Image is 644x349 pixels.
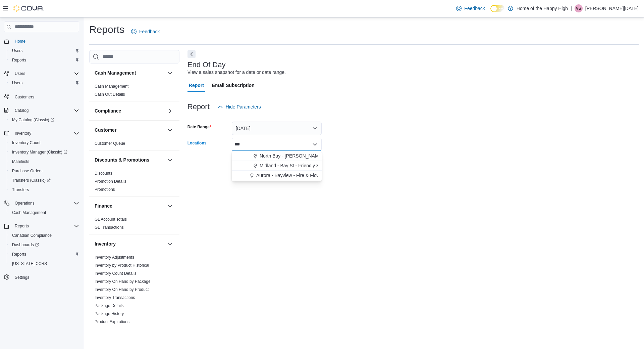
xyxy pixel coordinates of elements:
[232,122,322,135] button: [DATE]
[15,275,29,280] span: Settings
[232,161,322,171] button: Midland - Bay St - Friendly Stranger
[12,48,22,53] span: Users
[95,187,115,192] a: Promotions
[95,179,126,184] a: Promotion Details
[7,147,82,157] a: Inventory Manager (Classic)
[7,208,82,217] button: Cash Management
[12,187,29,192] span: Transfers
[13,5,44,12] img: Cova
[12,222,32,230] button: Reports
[7,115,82,125] a: My Catalog (Classic)
[95,295,135,300] span: Inventory Transactions
[7,46,82,55] button: Users
[12,70,79,78] span: Users
[95,187,115,192] span: Promotions
[12,92,79,101] span: Customers
[89,215,179,234] div: Finance
[9,116,57,124] a: My Catalog (Classic)
[95,311,124,316] span: Package History
[95,217,127,222] span: GL Account Totals
[9,139,43,147] a: Inventory Count
[12,273,32,281] a: Settings
[9,186,32,194] a: Transfers
[7,166,82,176] button: Purchase Orders
[12,106,31,115] button: Catalog
[9,158,79,166] span: Manifests
[95,127,165,133] button: Customer
[12,242,39,248] span: Dashboards
[9,250,79,258] span: Reports
[12,252,26,257] span: Reports
[9,260,79,268] span: Washington CCRS
[215,100,264,114] button: Hide Parameters
[166,126,174,134] button: Customer
[9,56,29,64] a: Reports
[9,47,25,55] a: Users
[1,36,82,46] button: Home
[95,287,149,292] a: Inventory On Hand by Product
[12,57,26,63] span: Reports
[95,92,125,97] span: Cash Out Details
[95,171,112,176] a: Discounts
[95,319,129,324] span: Product Expirations
[12,37,79,45] span: Home
[1,106,82,115] button: Catalog
[95,279,151,284] span: Inventory On Hand by Package
[166,202,174,210] button: Finance
[12,261,47,266] span: [US_STATE] CCRS
[12,199,79,207] span: Operations
[95,311,124,316] a: Package History
[187,103,210,111] h3: Report
[9,231,79,239] span: Canadian Compliance
[7,259,82,268] button: [US_STATE] CCRS
[12,129,79,137] span: Inventory
[95,303,124,308] span: Package Details
[12,149,67,155] span: Inventory Manager (Classic)
[9,260,50,268] a: [US_STATE] CCRS
[312,142,318,147] button: Close list of options
[95,287,149,292] span: Inventory On Hand by Product
[89,169,179,196] div: Discounts & Promotions
[95,255,134,260] a: Inventory Adjustments
[12,178,51,183] span: Transfers (Classic)
[1,199,82,208] button: Operations
[12,140,41,145] span: Inventory Count
[95,70,136,76] h3: Cash Management
[9,167,45,175] a: Purchase Orders
[95,127,116,133] h3: Customer
[571,4,572,12] p: |
[95,141,125,146] span: Customer Queue
[139,28,160,35] span: Feedback
[575,4,583,12] div: Vincent Sunday
[9,79,79,87] span: Users
[166,156,174,164] button: Discounts & Promotions
[260,162,334,169] span: Midland - Bay St - Friendly Stranger
[9,209,79,217] span: Cash Management
[12,233,52,238] span: Canadian Compliance
[95,141,125,146] a: Customer Queue
[9,241,79,249] span: Dashboards
[95,241,116,247] h3: Inventory
[12,222,79,230] span: Reports
[9,241,42,249] a: Dashboards
[9,158,32,166] a: Manifests
[232,151,322,180] div: Choose from the following options
[15,71,25,76] span: Users
[166,69,174,77] button: Cash Management
[95,179,126,184] span: Promotion Details
[1,69,82,78] button: Users
[166,107,174,115] button: Compliance
[7,231,82,240] button: Canadian Compliance
[15,131,31,136] span: Inventory
[7,138,82,147] button: Inventory Count
[95,319,129,324] a: Product Expirations
[95,203,112,209] h3: Finance
[89,23,124,36] h1: Reports
[189,79,204,92] span: Report
[89,139,179,150] div: Customer
[9,56,79,64] span: Reports
[187,50,196,58] button: Next
[9,116,79,124] span: My Catalog (Classic)
[232,151,322,161] button: North Bay - [PERSON_NAME] Terrace - Fire & Flower
[7,157,82,166] button: Manifests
